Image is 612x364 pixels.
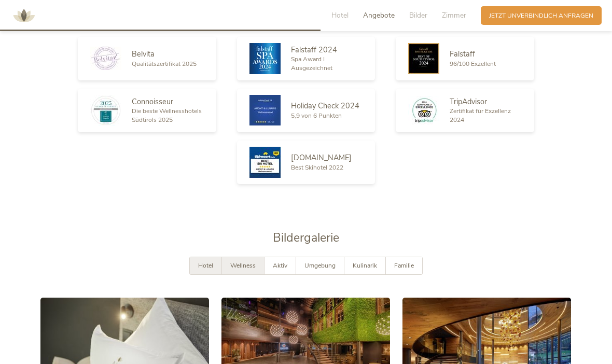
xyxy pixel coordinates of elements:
[291,111,342,120] span: 5,9 von 6 Punkten
[450,49,475,59] span: Falstaff
[408,96,439,124] img: TripAdvisor
[408,43,439,74] img: Falstaff
[249,147,281,178] img: Skiresort.de
[442,10,466,20] span: Zimmer
[132,60,197,68] span: Qualitätszertifikat 2025
[198,261,213,270] span: Hotel
[291,101,359,111] span: Holiday Check 2024
[90,47,121,70] img: Belvita
[489,11,593,20] span: Jetzt unverbindlich anfragen
[304,261,336,270] span: Umgebung
[132,96,173,107] span: Connoisseur
[230,261,256,270] span: Wellness
[331,10,349,20] span: Hotel
[249,43,281,74] img: Falstaff 2024
[249,95,281,125] img: Holiday Check 2024
[291,163,343,172] span: Best Skihotel 2022
[8,12,39,18] a: AMONTI & LUNARIS Wellnessresort
[273,230,339,246] span: Bildergalerie
[394,261,414,270] span: Familie
[450,60,496,68] span: 96/100 Exzellent
[132,49,155,59] span: Belvita
[291,45,337,55] span: Falstaff 2024
[291,55,332,72] span: Spa Award I Ausgezeichnet
[353,261,377,270] span: Kulinarik
[132,107,202,124] span: Die beste Wellnesshotels Südtirols 2025
[90,95,121,126] img: Connoisseur
[450,107,511,124] span: Zertifikat für Exzellenz 2024
[450,96,487,107] span: TripAdvisor
[291,152,352,163] span: [DOMAIN_NAME]
[273,261,287,270] span: Aktiv
[409,10,427,20] span: Bilder
[363,10,395,20] span: Angebote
